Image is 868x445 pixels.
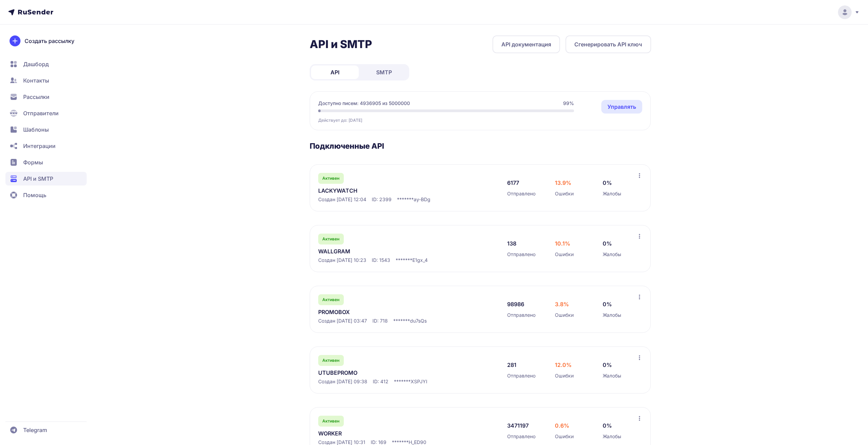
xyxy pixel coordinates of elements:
[23,76,49,85] span: Контакты
[601,100,642,114] a: Управлять
[372,257,390,264] span: ID: 1543
[372,196,392,203] span: ID: 2399
[318,187,458,195] a: LACKYWATCH
[555,421,569,430] span: 0.6%
[23,175,53,183] span: API и SMTP
[322,176,339,181] span: Активен
[318,429,458,437] a: WORKER
[310,141,651,151] h3: Подключенные API
[492,35,560,53] a: API документация
[318,247,458,255] a: WALLGRAM
[318,196,366,203] span: Создан [DATE] 12:04
[318,308,458,316] a: PROMOBOX
[555,433,574,440] span: Ошибки
[555,239,570,248] span: 10.1%
[23,60,49,68] span: Дашборд
[603,312,621,318] span: Жалобы
[311,65,359,79] a: API
[507,312,535,318] span: Отправлено
[555,190,574,197] span: Ошибки
[603,433,621,440] span: Жалобы
[555,312,574,318] span: Ошибки
[322,297,339,302] span: Активен
[322,418,339,424] span: Активен
[318,317,367,324] span: Создан [DATE] 03:47
[507,421,529,430] span: 3471197
[507,300,524,308] span: 98986
[603,421,612,430] span: 0%
[23,426,47,434] span: Telegram
[23,109,59,117] span: Отправители
[603,300,612,308] span: 0%
[555,372,574,379] span: Ошибки
[318,257,366,264] span: Создан [DATE] 10:23
[5,423,87,437] a: Telegram
[507,361,516,369] span: 281
[330,68,339,76] span: API
[23,191,46,199] span: Помощь
[603,239,612,248] span: 0%
[507,433,535,440] span: Отправлено
[23,125,49,134] span: Шаблоны
[23,93,49,101] span: Рассылки
[555,251,574,258] span: Ошибки
[603,372,621,379] span: Жалобы
[25,37,74,45] span: Создать рассылку
[376,68,392,76] span: SMTP
[23,142,56,150] span: Интеграции
[507,190,535,197] span: Отправлено
[322,236,339,242] span: Активен
[603,361,612,369] span: 0%
[310,38,372,51] h2: API и SMTP
[373,378,388,385] span: ID: 412
[555,179,571,187] span: 13.9%
[563,100,574,107] span: 99%
[603,179,612,187] span: 0%
[318,118,362,123] span: Действует до: [DATE]
[555,300,569,308] span: 3.8%
[412,257,428,264] span: E1gx_4
[410,317,427,324] span: du7sQs
[360,65,408,79] a: SMTP
[507,239,516,248] span: 138
[555,361,572,369] span: 12.0%
[411,378,427,385] span: XSPJYI
[372,317,388,324] span: ID: 718
[318,100,410,107] span: Доступно писем: 4936905 из 5000000
[23,158,43,166] span: Формы
[603,251,621,258] span: Жалобы
[507,251,535,258] span: Отправлено
[507,179,519,187] span: 6177
[414,196,430,203] span: ay-BDg
[318,378,367,385] span: Создан [DATE] 09:38
[603,190,621,197] span: Жалобы
[322,358,339,363] span: Активен
[507,372,535,379] span: Отправлено
[318,369,458,377] a: UTUBEPROMO
[565,35,651,53] button: Сгенерировать API ключ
